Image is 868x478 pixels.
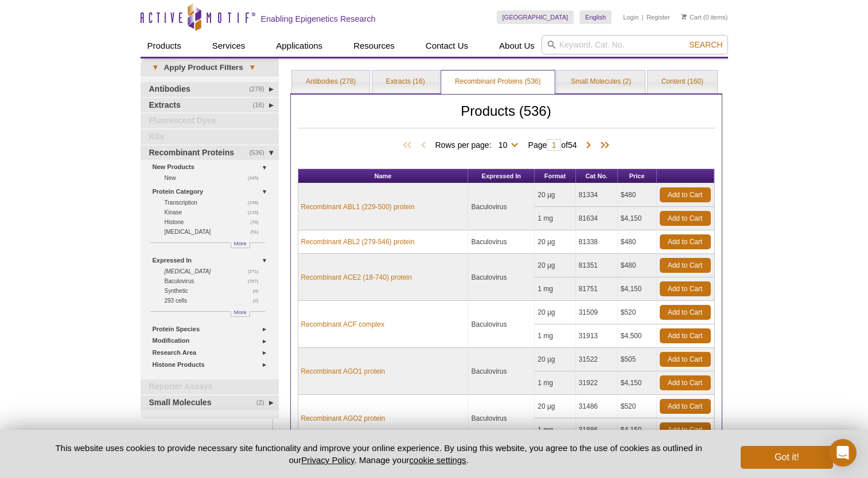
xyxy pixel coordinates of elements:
td: 31522 [576,348,618,371]
a: (2)Small Molecules [141,395,279,410]
a: Resources [347,35,402,57]
a: Expressed In [153,254,272,267]
span: Last Page [594,140,612,151]
a: (16)Extracts [141,98,279,113]
a: Cart [682,13,702,21]
li: | [642,10,644,24]
button: cookie settings [409,455,466,465]
span: More [234,307,247,317]
span: Next Page [583,140,594,151]
p: This website uses cookies to provide necessary site functionality and improve your online experie... [36,442,722,466]
span: (257) [248,276,265,286]
a: Add to Cart [660,422,711,437]
td: Baculovirus [468,254,535,301]
a: Recombinant ABL2 (279-546) protein [301,237,415,247]
span: Previous Page [418,140,429,151]
a: Products [141,35,188,57]
td: Baculovirus [468,348,535,395]
a: Research Area [153,347,272,359]
a: Extracts (16) [372,70,439,93]
a: Login [623,13,639,21]
th: Format [535,169,575,183]
a: Recombinant ACE2 (18-740) protein [301,272,412,283]
td: 1 mg [535,324,575,348]
a: Register [647,13,670,21]
a: (70)Histone [165,217,265,227]
a: Add to Cart [660,375,711,390]
a: Small Molecules (2) [557,70,645,93]
td: 81334 [576,183,618,207]
td: $480 [618,254,657,277]
a: Recombinant ABL1 (229-500) protein [301,202,415,212]
td: 81351 [576,254,618,277]
td: 20 µg [535,348,575,371]
a: Add to Cart [660,399,711,414]
a: Add to Cart [660,281,711,296]
span: (70) [250,217,264,227]
td: 81338 [576,230,618,254]
a: Add to Cart [660,258,711,273]
a: (4)Synthetic [165,286,265,296]
a: Kits [141,130,279,144]
td: $4,150 [618,277,657,301]
a: Fluorescent Dyes [141,113,279,128]
a: (278)Antibodies [141,82,279,97]
td: $480 [618,230,657,254]
img: Your Cart [682,14,687,19]
h2: Enabling Epigenetics Research [261,14,376,24]
a: Add to Cart [660,328,711,343]
span: (4) [253,286,265,296]
a: (51)[MEDICAL_DATA] [165,227,265,237]
a: Recombinant Proteins (536) [441,70,554,93]
a: (345)New [165,173,265,183]
i: [MEDICAL_DATA] [165,268,211,275]
td: $4,150 [618,371,657,395]
h2: Products (536) [298,106,715,128]
a: (536)Recombinant Proteins [141,146,279,160]
a: Services [205,35,252,57]
a: Recombinant ACF complex [301,319,384,330]
a: (116)Kinase [165,207,265,217]
a: English [579,10,612,24]
span: (271) [248,267,265,276]
a: Add to Cart [660,305,711,320]
a: Privacy Policy [301,455,354,465]
td: $4,150 [618,207,657,230]
a: (271) [MEDICAL_DATA] [165,267,265,276]
a: Antibodies (278) [292,70,369,93]
button: Search [686,40,726,50]
td: $4,500 [618,324,657,348]
td: 31913 [576,324,618,348]
td: $520 [618,301,657,324]
td: Baculovirus [468,230,535,254]
span: First Page [400,140,418,151]
a: Protein Category [153,186,272,198]
td: 31886 [576,418,618,442]
td: 20 µg [535,230,575,254]
td: Baculovirus [468,183,535,230]
div: Open Intercom Messenger [829,439,857,467]
span: (345) [248,173,265,183]
a: New Products [153,161,272,173]
li: (0 items) [682,10,728,24]
span: Rows per page: [435,139,522,150]
a: Reporter Assays [141,379,279,394]
span: Search [689,40,722,49]
a: (158)Transcription [165,198,265,207]
th: Cat No. [576,169,618,183]
td: 20 µg [535,395,575,418]
span: 54 [568,140,577,150]
a: Add to Cart [660,352,711,367]
th: Name [298,169,469,183]
td: 1 mg [535,207,575,230]
td: 31486 [576,395,618,418]
a: Recombinant AGO1 protein [301,366,386,377]
a: Recombinant AGO2 protein [301,413,386,424]
td: Baculovirus [468,301,535,348]
td: 31922 [576,371,618,395]
td: 20 µg [535,254,575,277]
td: Baculovirus [468,395,535,442]
td: $4,150 [618,418,657,442]
a: (257)Baculovirus [165,276,265,286]
a: Histone Products [153,359,272,371]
